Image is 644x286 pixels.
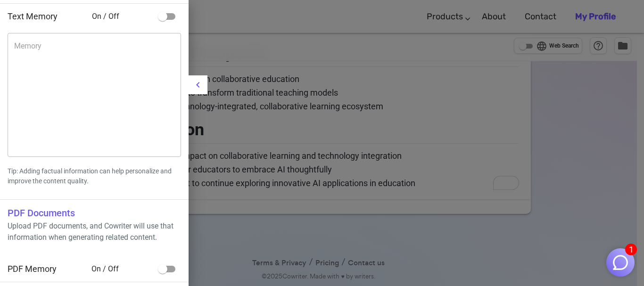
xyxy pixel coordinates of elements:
[189,75,207,94] button: menu
[91,263,154,275] span: On / Off
[92,11,154,22] span: On / Off
[8,205,181,221] h6: PDF Documents
[611,253,629,271] img: Close chat
[8,166,181,186] p: Tip: Adding factual information can help personalize and improve the content quality.
[8,264,57,274] span: PDF Memory
[625,244,637,255] span: 1
[8,11,58,21] span: Text Memory
[8,221,181,243] p: Upload PDF documents, and Cowriter will use that information when generating related content.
